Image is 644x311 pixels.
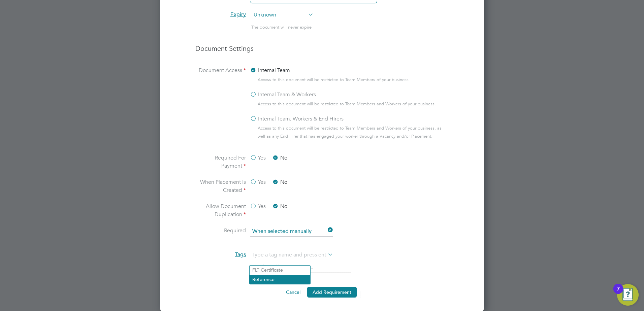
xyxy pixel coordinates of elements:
input: Type a tag name and press enter [250,250,333,260]
label: Yes [250,202,266,210]
label: Required For Payment [195,154,246,170]
h3: Document Settings [195,44,449,53]
span: Access to this document will be restricted to Team Members of your business. [258,76,410,84]
label: Yes [250,178,266,186]
span: The document will never expire [251,24,312,30]
li: The list will appear here... [252,263,316,272]
div: 7 [617,289,620,298]
input: Select one [250,227,333,237]
label: Document Access [195,66,246,146]
span: Expiry [230,11,246,18]
span: Tags [235,251,246,258]
label: No [272,202,287,210]
label: Yes [250,154,266,162]
span: Unknown [251,10,314,20]
span: Access to this document will be restricted to Team Members and Workers of your business, as well ... [258,124,449,140]
button: Open Resource Center, 7 new notifications [617,284,639,306]
span: Access to this document will be restricted to Team Members and Workers of your business. [258,100,436,108]
label: Internal Team [250,66,290,74]
label: Internal Team, Workers & End Hirers [250,115,344,123]
label: Internal Team & Workers [250,91,316,99]
button: Add Requirement [307,287,357,298]
label: When Placement Is Created [195,178,246,194]
label: Required [195,227,246,235]
button: Cancel [281,287,306,298]
label: No [272,154,287,162]
label: No [272,178,287,186]
li: FLT Certificate [250,266,310,275]
label: Allow Document Duplication [195,202,246,218]
li: Reference [250,275,310,284]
